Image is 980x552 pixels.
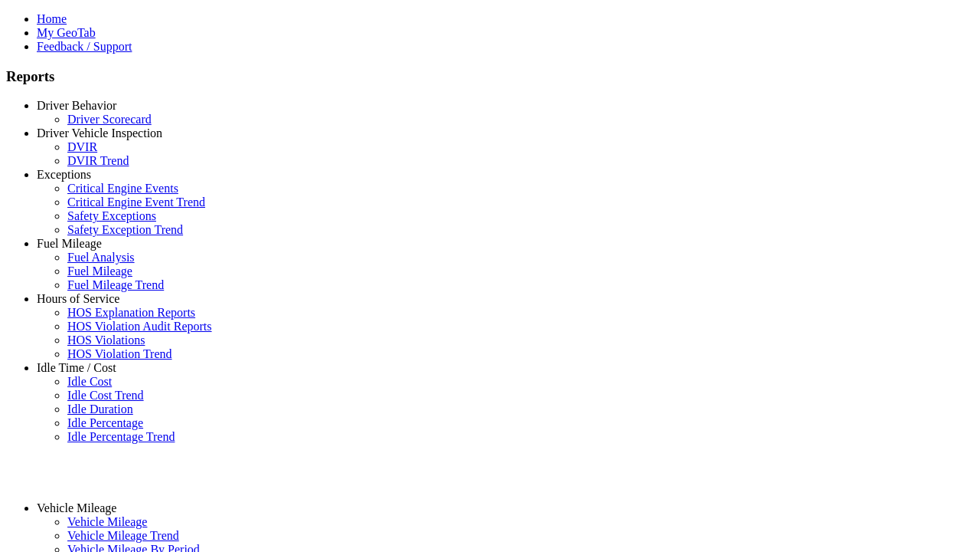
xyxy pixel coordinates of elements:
a: DVIR Trend [67,154,129,167]
a: Driver Vehicle Inspection [37,127,162,140]
a: Idle Percentage Trend [67,430,175,443]
a: Idle Cost Trend [67,389,144,402]
h3: Reports [6,68,974,85]
a: HOS Violation Trend [67,347,172,360]
a: Vehicle Mileage Trend [67,529,179,542]
a: HOS Explanation Reports [67,306,195,319]
a: Idle Duration [67,402,133,416]
a: Fuel Mileage [67,264,132,278]
a: Driver Scorecard [67,113,152,126]
a: HOS Violation Audit Reports [67,320,212,333]
a: Critical Engine Events [67,182,178,195]
a: Idle Percentage [67,416,143,429]
a: HOS Violations [67,333,145,347]
a: Driver Behavior [37,99,116,112]
a: Fuel Mileage [37,237,102,250]
a: Safety Exception Trend [67,223,183,236]
a: Fuel Mileage Trend [67,278,164,291]
a: Exceptions [37,168,91,181]
a: Feedback / Support [37,40,132,53]
a: Hours of Service [37,292,119,305]
a: Safety Exceptions [67,209,156,222]
a: Critical Engine Event Trend [67,195,205,209]
a: Idle Time / Cost [37,361,116,374]
a: Home [37,12,67,25]
a: Fuel Analysis [67,251,135,264]
a: Vehicle Mileage [37,501,116,514]
a: My GeoTab [37,26,96,39]
a: Idle Cost [67,375,112,388]
a: Vehicle Mileage [67,515,147,528]
a: DVIR [67,140,97,153]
